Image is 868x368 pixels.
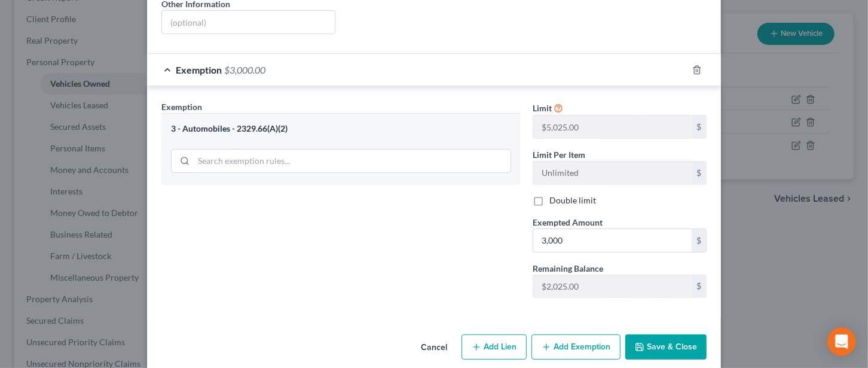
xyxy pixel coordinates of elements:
[533,148,585,161] label: Limit Per Item
[533,162,692,184] input: --
[692,229,706,252] div: $
[625,334,707,360] button: Save & Close
[533,103,552,113] span: Limit
[692,162,706,184] div: $
[531,334,621,360] button: Add Exemption
[161,102,202,112] span: Exemption
[533,115,692,138] input: --
[692,115,706,138] div: $
[533,229,692,252] input: 0.00
[171,123,511,135] div: 3 - Automobiles - 2329.66(A)(2)
[692,275,706,298] div: $
[533,275,692,298] input: --
[224,64,265,75] span: $3,000.00
[533,262,603,275] label: Remaining Balance
[461,334,527,360] button: Add Lien
[176,64,222,75] span: Exemption
[194,150,511,172] input: Search exemption rules...
[827,327,856,356] div: Open Intercom Messenger
[533,217,603,227] span: Exempted Amount
[549,194,596,206] label: Double limit
[411,336,457,360] button: Cancel
[162,11,335,34] input: (optional)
